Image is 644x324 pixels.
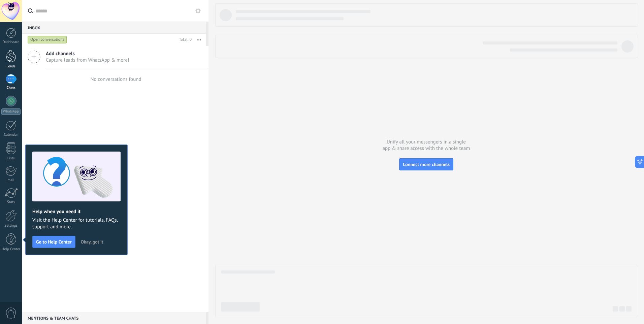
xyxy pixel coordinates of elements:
div: Mentions & Team chats [22,312,206,324]
div: Chats [1,86,21,90]
h2: Help when you need it [32,208,121,215]
button: Go to Help Center [32,236,75,248]
button: Connect more channels [399,158,453,170]
div: Help Center [1,247,21,252]
span: Capture leads from WhatsApp & more! [46,57,129,63]
div: Stats [1,200,21,204]
div: Dashboard [1,40,21,44]
div: Mail [1,178,21,183]
div: No conversations found [90,76,141,83]
div: Calendar [1,133,21,137]
span: Okay, got it [81,239,103,244]
div: Lists [1,156,21,161]
span: Connect more channels [403,161,450,167]
span: Visit the Help Center for tutorials, FAQs, support and more. [32,217,121,230]
div: Settings [1,224,21,228]
button: Okay, got it [78,237,106,247]
div: WhatsApp [1,108,21,115]
div: Inbox [22,22,206,34]
div: Total: 0 [176,36,192,43]
span: Add channels [46,51,129,57]
div: Leads [1,64,21,69]
div: Open conversations [28,36,67,44]
span: Go to Help Center [36,239,72,244]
